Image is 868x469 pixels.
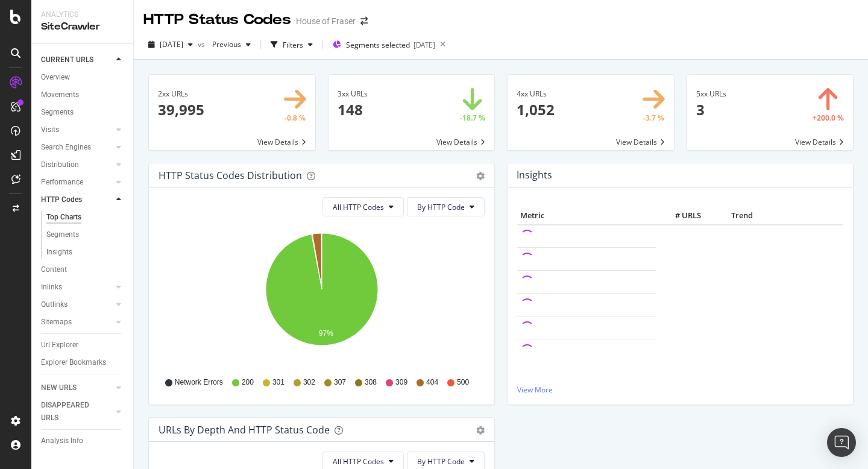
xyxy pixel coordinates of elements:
[207,35,256,54] button: Previous
[41,263,67,276] div: Content
[407,197,485,216] button: By HTTP Code
[296,15,356,27] div: House of Fraser
[41,339,125,351] a: Url Explorer
[328,35,435,54] button: Segments selected[DATE]
[360,17,368,25] div: arrow-right-arrow-left
[159,424,330,436] div: URLs by Depth and HTTP Status Code
[517,385,843,395] a: View More
[160,39,183,49] span: 2025 Sep. 3rd
[426,377,438,388] span: 404
[41,316,72,329] div: Sitemaps
[476,172,485,180] div: gear
[46,228,79,241] div: Segments
[41,124,59,136] div: Visits
[46,246,125,259] a: Insights
[41,89,79,101] div: Movements
[41,298,113,311] a: Outlinks
[417,202,465,212] span: By HTTP Code
[283,40,303,50] div: Filters
[303,377,315,388] span: 302
[41,54,113,66] a: CURRENT URLS
[41,71,70,84] div: Overview
[414,40,435,50] div: [DATE]
[41,71,125,84] a: Overview
[41,20,124,34] div: SiteCrawler
[207,39,241,49] span: Previous
[41,382,77,394] div: NEW URLS
[476,426,485,435] div: gear
[41,141,113,154] a: Search Engines
[41,194,113,206] a: HTTP Codes
[143,10,291,30] div: HTTP Status Codes
[41,298,68,311] div: Outlinks
[333,202,384,212] span: All HTTP Codes
[198,39,207,49] span: vs
[41,159,113,171] a: Distribution
[41,54,93,66] div: CURRENT URLS
[41,281,113,294] a: Inlinks
[41,382,113,394] a: NEW URLS
[517,167,552,183] h4: Insights
[41,356,125,369] a: Explorer Bookmarks
[41,435,83,447] div: Analysis Info
[41,356,106,369] div: Explorer Bookmarks
[417,456,465,467] span: By HTTP Code
[41,106,125,119] a: Segments
[41,263,125,276] a: Content
[41,124,113,136] a: Visits
[266,35,318,54] button: Filters
[41,435,125,447] a: Analysis Info
[46,246,72,259] div: Insights
[272,377,285,388] span: 301
[159,226,485,366] svg: A chart.
[41,194,82,206] div: HTTP Codes
[322,197,404,216] button: All HTTP Codes
[46,211,125,224] a: Top Charts
[41,339,78,351] div: Url Explorer
[656,207,704,225] th: # URLS
[41,159,79,171] div: Distribution
[457,377,469,388] span: 500
[46,211,81,224] div: Top Charts
[334,377,346,388] span: 307
[242,377,254,388] span: 200
[517,207,656,225] th: Metric
[395,377,407,388] span: 309
[41,141,91,154] div: Search Engines
[41,176,83,189] div: Performance
[41,176,113,189] a: Performance
[41,399,113,424] a: DISAPPEARED URLS
[46,228,125,241] a: Segments
[175,377,223,388] span: Network Errors
[365,377,377,388] span: 308
[333,456,384,467] span: All HTTP Codes
[41,399,102,424] div: DISAPPEARED URLS
[159,169,302,181] div: HTTP Status Codes Distribution
[143,35,198,54] button: [DATE]
[346,40,410,50] span: Segments selected
[41,316,113,329] a: Sitemaps
[827,428,856,457] div: Open Intercom Messenger
[41,89,125,101] a: Movements
[41,10,124,20] div: Analytics
[704,207,780,225] th: Trend
[41,281,62,294] div: Inlinks
[41,106,74,119] div: Segments
[319,329,333,338] text: 97%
